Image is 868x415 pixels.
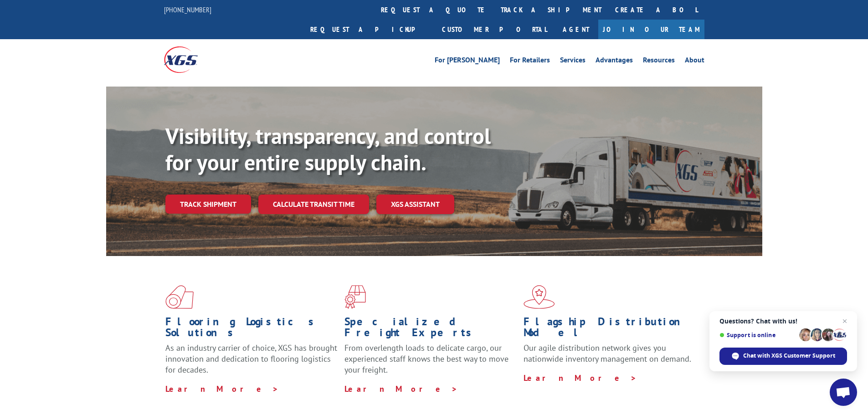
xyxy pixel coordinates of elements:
[839,316,850,327] span: Close chat
[435,20,554,39] a: Customer Portal
[165,343,337,375] span: As an industry carrier of choice, XGS has brought innovation and dedication to flooring logistics...
[719,348,847,365] div: Chat with XGS Customer Support
[524,343,691,364] span: Our agile distribution network gives you nationwide inventory management on demand.
[165,285,194,309] img: xgs-icon-total-supply-chain-intelligence-red
[560,56,586,67] a: Services
[643,56,675,67] a: Resources
[596,56,633,67] a: Advantages
[303,20,435,39] a: Request a pickup
[524,373,637,383] a: Learn More >
[165,195,251,214] a: Track shipment
[719,318,847,325] span: Questions? Chat with us!
[376,195,454,214] a: XGS ASSISTANT
[510,56,550,67] a: For Retailers
[435,56,500,67] a: For [PERSON_NAME]
[743,352,835,360] span: Chat with XGS Customer Support
[164,5,211,14] a: [PHONE_NUMBER]
[165,384,279,394] a: Learn More >
[554,20,598,39] a: Agent
[344,285,366,309] img: xgs-icon-focused-on-flooring-red
[344,316,517,343] h1: Specialized Freight Experts
[598,20,704,39] a: Join Our Team
[830,379,857,406] div: Open chat
[344,384,458,394] a: Learn More >
[524,316,696,343] h1: Flagship Distribution Model
[165,122,491,176] b: Visibility, transparency, and control for your entire supply chain.
[719,332,796,338] span: Support is online
[165,316,338,343] h1: Flooring Logistics Solutions
[524,285,555,309] img: xgs-icon-flagship-distribution-model-red
[685,56,704,67] a: About
[344,343,517,383] p: From overlength loads to delicate cargo, our experienced staff knows the best way to move your fr...
[258,195,369,214] a: Calculate transit time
